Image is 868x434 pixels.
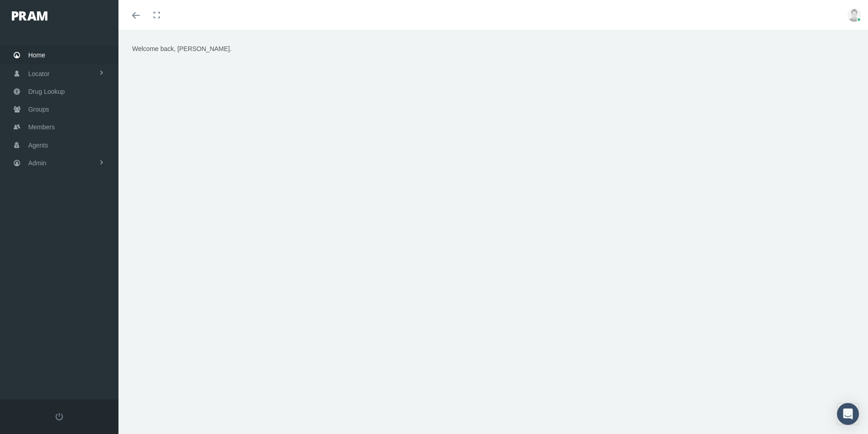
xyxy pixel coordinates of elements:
span: Agents [28,137,48,154]
img: PRAM_20_x_78.png [12,11,47,20]
span: Drug Lookup [28,83,65,100]
span: Admin [28,154,46,172]
span: Locator [28,65,50,82]
span: Home [28,46,45,64]
div: Open Intercom Messenger [837,403,859,425]
img: user-placeholder.jpg [847,8,861,22]
span: Welcome back, [PERSON_NAME]. [132,45,231,52]
span: Groups [28,101,49,118]
span: Members [28,118,55,136]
